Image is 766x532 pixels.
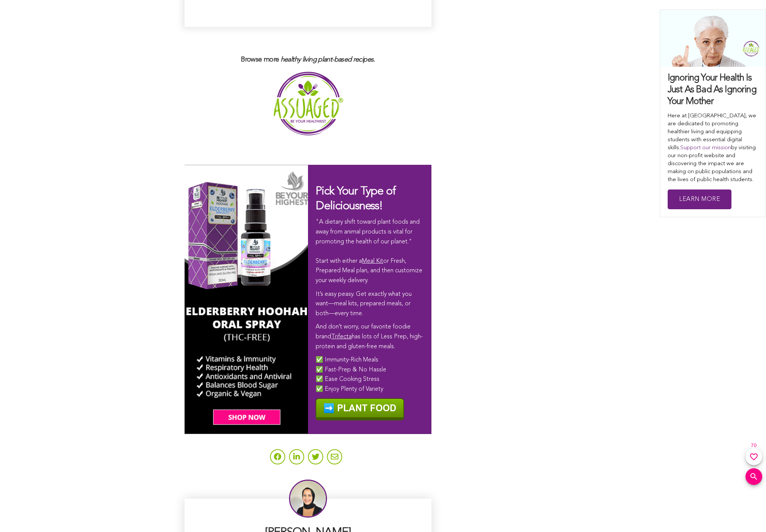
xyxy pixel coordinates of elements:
[353,56,375,63] i: recipes.
[270,68,346,138] img: Assuaged Winning Design_RGB
[316,186,396,212] span: Pick Your Type of Deliciousness!
[316,386,383,392] span: ✅ Enjoy Plenty of Variety
[362,258,383,264] a: Meal Kit
[316,291,412,317] span: It’s easy peasy. Get exactly what you want—meal kits, prepared meals, or both—every time.
[281,56,352,63] i: healthy living plant-based
[331,334,352,340] a: Trifecta
[728,496,766,532] iframe: Chat Widget
[316,398,404,420] img: ️ PLANT FOOD
[668,189,731,210] a: Learn More
[316,367,386,373] span: ✅ Fast-Prep & No Hassle
[289,480,327,518] img: Dr. Sana Mian
[241,56,280,63] strong: Browse more
[316,324,423,349] span: And don’t worry, our favorite foodie brand has lots of Less Prep, high-protein and gluten-free me...
[316,376,379,382] span: ✅ Ease Cooking Stress
[316,357,378,363] span: ✅ Immunity-Rich Meals
[316,219,422,284] span: "A dietary shift toward plant foods and away from animal products is vital for promoting the heal...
